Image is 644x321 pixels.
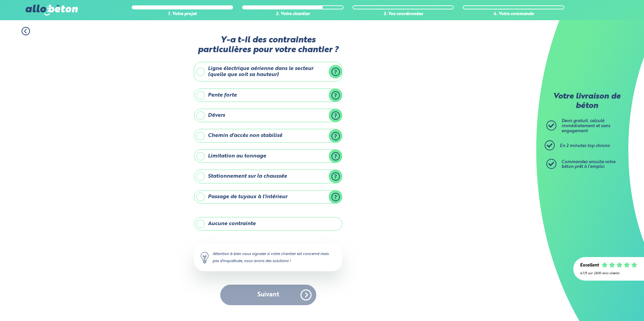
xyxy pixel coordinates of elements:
label: Ligne électrique aérienne dans le secteur (quelle que soit sa hauteur) [194,62,342,82]
div: 3. Vos coordonnées [353,12,454,17]
div: 4. Votre commande [463,12,564,17]
div: Attention à bien nous signaler si votre chantier est concerné mais pas d'inquiétude, nous avons d... [194,244,342,271]
div: 1. Votre projet [132,12,233,17]
label: Pente forte [194,88,342,102]
img: allobéton [26,5,77,15]
label: Aucune contrainte [194,217,342,230]
label: Stationnement sur la chaussée [194,170,342,183]
label: Chemin d'accès non stabilisé [194,129,342,142]
label: Y-a t-il des contraintes particulières pour votre chantier ? [194,35,342,55]
div: 2. Votre chantier [242,12,344,17]
label: Dévers [194,109,342,122]
iframe: Help widget launcher [584,295,637,314]
label: Limitation au tonnage [194,149,342,163]
label: Passage de tuyaux à l'intérieur [194,190,342,204]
